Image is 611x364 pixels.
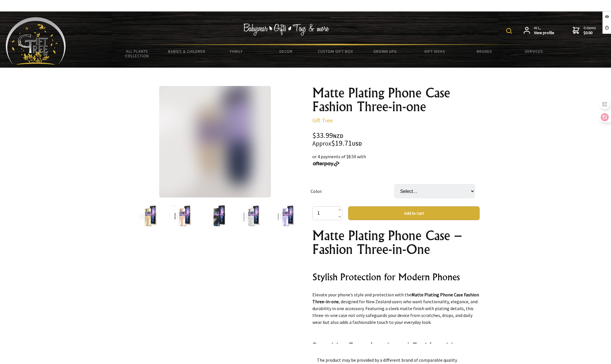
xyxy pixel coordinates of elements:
[312,86,480,113] h1: Matte Plating Phone Case Fashion Three-in-one
[312,117,333,124] a: Gift Tree
[206,205,228,227] img: Matte Plating Phone Case Fashion Three-in-one
[460,45,509,57] a: Brands
[584,25,596,36] span: 0 items
[312,161,340,167] img: Afterpay
[162,45,211,57] a: Babies & Children
[138,205,159,227] img: Matte Plating Phone Case Fashion Three-in-one
[312,339,480,353] h2: Durable, Functional, and Fashionable
[311,45,360,57] a: Custom Gift Box
[243,24,329,36] img: Babywear - Gifts - Toys & more
[352,140,362,147] span: USD
[360,45,410,57] a: Grown Ups
[584,30,596,36] strong: $0.00
[312,291,480,326] p: Elevate your phone’s style and protection with the , designed for New Zealand users who want func...
[212,45,261,57] a: Family
[573,26,596,36] a: 0 items$0.00
[312,140,331,147] small: Approx
[312,292,479,304] strong: Matte Plating Phone Case Fashion Three-in-one
[348,206,480,220] button: Add to Cart
[333,133,343,139] span: NZD
[312,270,480,284] h2: Stylish Protection for Modern Phones
[534,30,554,36] strong: View profile
[261,45,311,57] a: Decor
[506,28,512,34] img: product search
[112,45,162,62] a: All Plants Collection
[6,17,66,65] img: Babyware - Gifts - Toys and more...
[275,205,297,227] img: Matte Plating Phone Case Fashion Three-in-one
[312,153,480,167] div: or 4 payments of $8.50 with
[172,205,194,227] img: Matte Plating Phone Case Fashion Three-in-one
[534,26,554,36] span: Hi L,
[312,229,480,256] h1: Matte Plating Phone Case – Fashion Three-in-One
[311,176,394,206] td: Color:
[241,205,263,227] img: Matte Plating Phone Case Fashion Three-in-one
[509,45,559,57] a: Services
[159,86,271,197] img: Matte Plating Phone Case Fashion Three-in-one
[312,132,480,147] div: $33.99 $19.71
[524,26,554,36] a: Hi L,View profile
[410,45,460,57] a: Gift Ideas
